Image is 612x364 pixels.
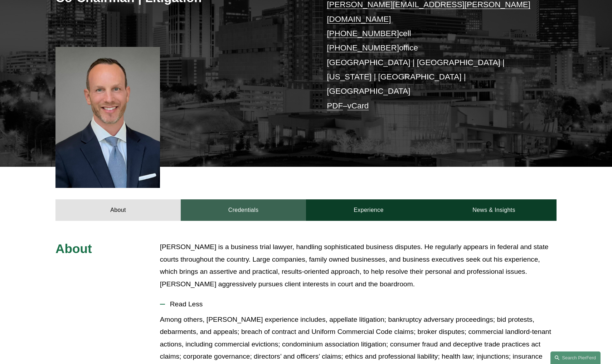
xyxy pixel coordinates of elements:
p: [PERSON_NAME] is a business trial lawyer, handling sophisticated business disputes. He regularly ... [160,241,557,290]
span: Read Less [165,300,557,308]
a: News & Insights [431,199,557,221]
a: Experience [306,199,431,221]
a: PDF [327,101,343,110]
a: [PHONE_NUMBER] [327,29,399,38]
span: About [55,242,92,256]
a: [PHONE_NUMBER] [327,43,399,52]
a: vCard [348,101,369,110]
a: Credentials [181,199,306,221]
a: Search this site [550,351,601,364]
button: Read Less [160,295,557,314]
a: About [55,199,181,221]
